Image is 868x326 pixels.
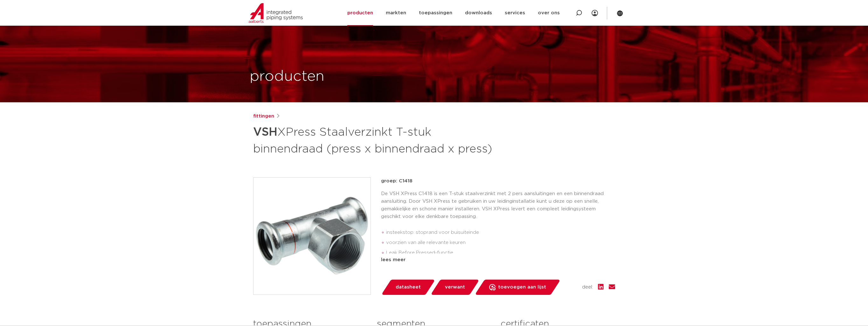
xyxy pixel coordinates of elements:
a: datasheet [381,280,435,295]
h1: producten [250,66,324,87]
p: De VSH XPress C1418 is een T-stuk staalverzinkt met 2 pers aansluitingen en een binnendraad aansl... [381,190,615,221]
li: voorzien van alle relevante keuren [386,238,615,248]
li: Leak Before Pressed-functie [386,248,615,258]
strong: VSH [253,126,277,138]
img: Product Image for VSH XPress Staalverzinkt T-stuk binnendraad (press x binnendraad x press) [253,178,371,295]
div: lees meer [381,256,615,264]
p: groep: C1418 [381,177,615,185]
li: insteekstop: stoprand voor buisuiteinde [386,228,615,238]
span: datasheet [396,282,421,292]
a: verwant [430,280,479,295]
span: toevoegen aan lijst [498,282,546,292]
a: fittingen [253,112,274,120]
h1: XPress Staalverzinkt T-stuk binnendraad (press x binnendraad x press) [253,123,492,157]
span: verwant [445,282,465,292]
span: deel: [582,283,593,291]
